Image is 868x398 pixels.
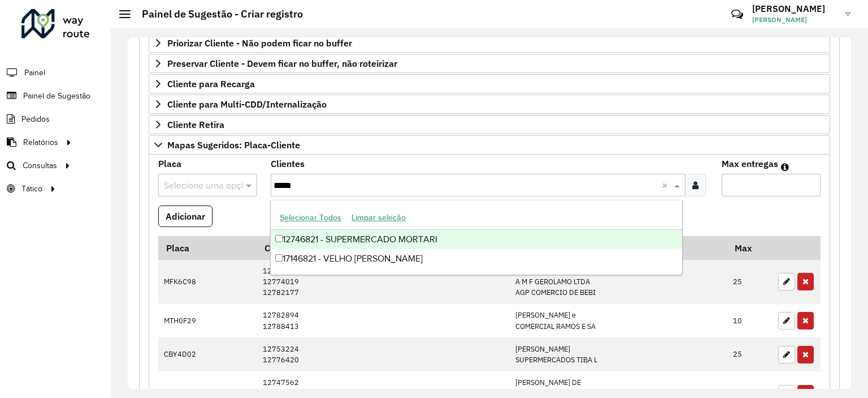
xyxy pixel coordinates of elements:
[271,230,682,249] div: 12746821 - SUPERMERCADO MORTARI
[158,157,181,170] label: Placa
[149,54,830,73] a: Preservar Cliente - Devem ficar no buffer, não roteirizar
[270,200,683,275] ng-dropdown-panel: Options list
[727,337,772,371] td: 25
[149,95,830,114] a: Cliente para Multi-CDD/Internalização
[725,2,749,27] a: Contato Rápido
[149,33,830,53] a: Priorizar Cliente - Não podem ficar no buffer
[257,304,510,337] td: 12782894 12788413
[149,74,830,93] a: Cliente para Recarga
[149,115,830,134] a: Cliente Retira
[23,160,57,172] span: Consultas
[722,157,778,170] label: Max entregas
[257,337,510,371] td: 12753224 12776420
[752,15,837,25] span: [PERSON_NAME]
[727,260,772,304] td: 25
[752,3,837,14] h3: [PERSON_NAME]
[727,304,772,337] td: 10
[167,59,397,68] span: Preservar Cliente - Devem ficar no buffer, não roteirizar
[23,90,90,102] span: Painel de Sugestão
[275,209,346,226] button: Selecionar Todos
[509,337,727,371] td: [PERSON_NAME] SUPERMERCADOS TIBA L
[509,304,727,337] td: [PERSON_NAME] e COMERCIAL RAMOS E SA
[271,249,682,268] div: 17146821 - VELHO [PERSON_NAME]
[158,260,257,304] td: MFK6C98
[167,38,352,48] span: Priorizar Cliente - Não podem ficar no buffer
[271,157,305,170] label: Clientes
[23,136,58,148] span: Relatórios
[149,135,830,155] a: Mapas Sugeridos: Placa-Cliente
[158,304,257,337] td: MTH0F29
[727,236,772,260] th: Max
[257,260,510,304] td: 12771895 12774019 12782177
[167,120,224,129] span: Cliente Retira
[781,162,789,172] em: Máximo de clientes que serão colocados na mesma rota com os clientes informados
[257,236,510,260] th: Código Cliente
[158,236,257,260] th: Placa
[167,140,300,149] span: Mapas Sugeridos: Placa-Cliente
[167,79,255,88] span: Cliente para Recarga
[21,113,50,125] span: Pedidos
[509,260,727,304] td: [PERSON_NAME] e A M F GEROLAMO LTDA AGP COMERCIO DE BEBI
[167,100,327,109] span: Cliente para Multi-CDD/Internalização
[346,209,411,226] button: Limpar seleção
[24,67,45,79] span: Painel
[131,8,303,20] h2: Painel de Sugestão - Criar registro
[662,178,671,192] span: Clear all
[158,206,212,227] button: Adicionar
[21,183,42,195] span: Tático
[158,337,257,371] td: CBY4D02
